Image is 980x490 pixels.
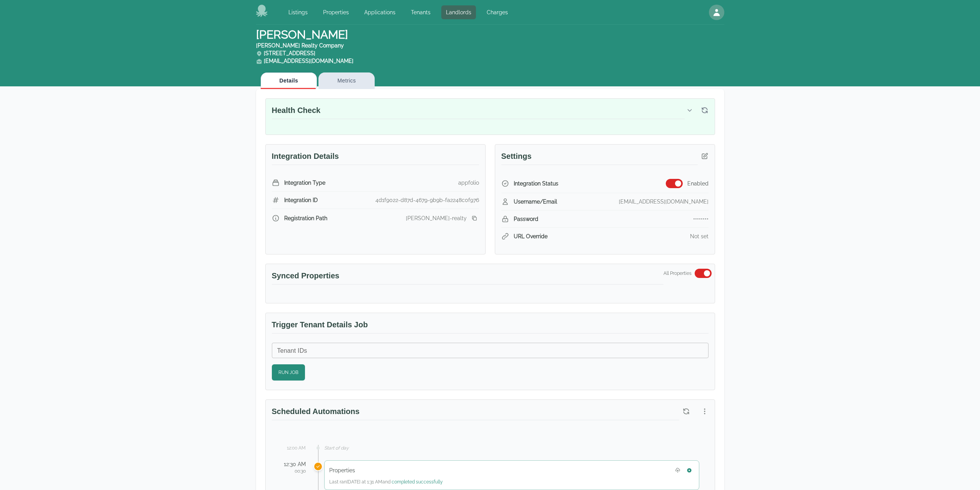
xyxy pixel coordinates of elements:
h3: Scheduled Automations [272,406,679,420]
div: Occupi Test Property - 100 41st Street South Birmingham, AL 35222 [379,294,489,306]
div: 4d1f9022-d87d-4679-9b9b-fa2248c0f976 [375,196,479,204]
h3: Trigger Tenant Details Job [272,319,709,333]
span: Integration ID [284,196,318,204]
div: [EMAIL_ADDRESS][DOMAIN_NAME] [619,198,709,205]
a: Applications [360,5,400,19]
a: Properties [318,5,353,19]
span: Integration Status [514,180,558,187]
span: Password [514,215,538,223]
button: More options [698,404,712,418]
a: Charges [482,5,513,19]
div: [PERSON_NAME] Realty Company [256,42,360,49]
h3: Synced Properties [272,270,663,285]
h1: [PERSON_NAME] [256,28,360,65]
h3: Settings [501,151,698,165]
div: 12:30 AM [281,460,306,468]
button: Run Job [272,364,305,381]
span: Last ran [DATE] at 1:31 AM and [329,479,443,485]
span: Occupi Test Property - [STREET_ADDRESS] [379,296,488,304]
a: Landlords [441,5,476,19]
div: •••••••• [693,215,709,223]
span: [STREET_ADDRESS] [256,50,315,56]
button: Edit integration credentials [698,149,712,163]
h3: Integration Details [272,151,479,165]
button: Copy registration link [470,214,479,223]
div: 12:00 AM [281,445,306,451]
a: Listings [284,5,312,19]
div: 700 84th Place South Birmingham, AL 35206-3442 [266,294,376,306]
button: Refresh scheduled automations [679,404,693,418]
div: Properties was scheduled for 12:30 AM but ran at a different time (actual run: Today at 1:31 AM) [313,462,323,471]
button: Metrics [318,72,375,89]
div: 00:30 [281,468,306,474]
button: Details [261,72,317,89]
button: Run Properties now [684,465,694,475]
h3: Health Check [272,105,685,119]
span: completed successfully [392,479,443,485]
a: Tenants [406,5,435,19]
div: [PERSON_NAME]-realty [406,214,467,222]
h5: Properties [329,466,355,474]
span: [STREET_ADDRESS] [291,296,350,304]
span: All Properties [663,270,692,276]
span: URL Override [514,232,548,240]
div: Start of day [324,445,699,451]
a: [EMAIL_ADDRESS][DOMAIN_NAME] [264,58,353,64]
button: Refresh health check [698,103,712,117]
span: Enabled [687,180,709,187]
span: Username/Email [514,198,557,205]
div: Not set [690,232,709,240]
span: Integration Type [284,179,325,187]
button: Switch to select specific properties [695,269,712,278]
button: Upload Properties file [673,465,683,475]
div: appfolio [458,179,479,187]
span: Registration Path [284,214,327,222]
